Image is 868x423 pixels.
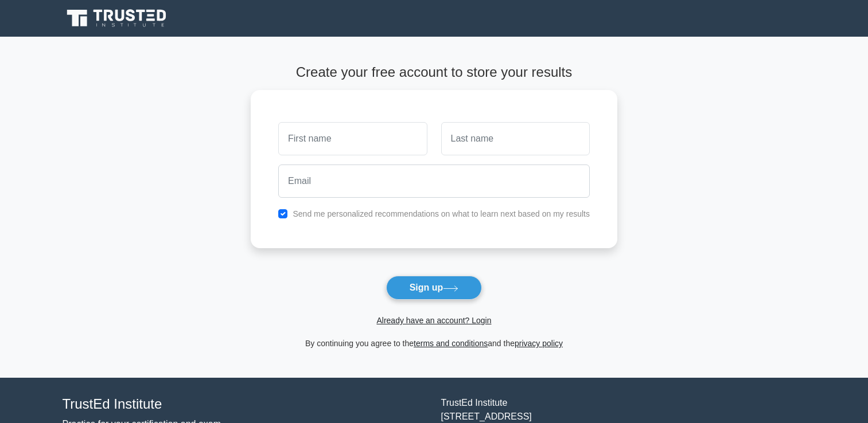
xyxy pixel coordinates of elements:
input: First name [278,122,427,155]
div: By continuing you agree to the and the [244,336,624,350]
a: terms and conditions [414,339,488,348]
a: Already have an account? Login [376,316,491,325]
a: privacy policy [515,339,563,348]
input: Last name [441,122,590,155]
h4: TrustEd Institute [63,396,427,413]
button: Sign up [386,276,482,300]
input: Email [278,164,590,198]
h4: Create your free account to store your results [251,64,617,81]
label: Send me personalized recommendations on what to learn next based on my results [293,209,590,218]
